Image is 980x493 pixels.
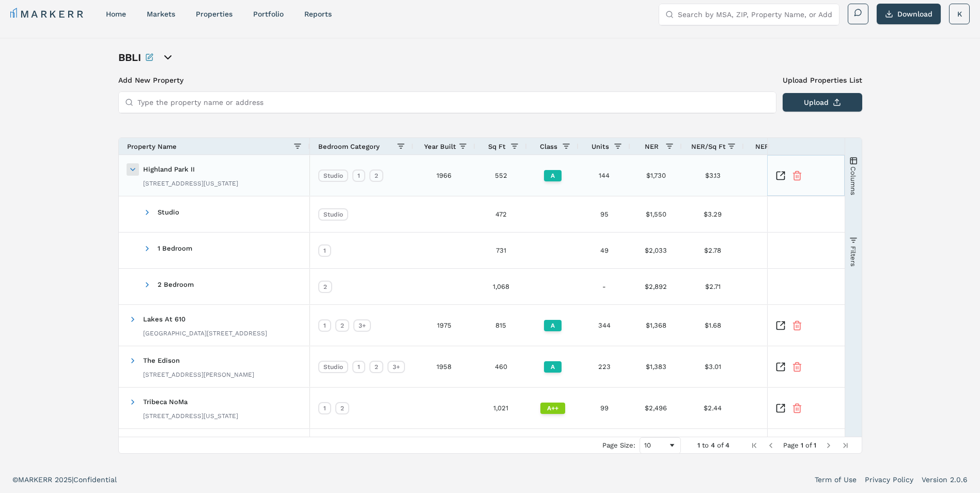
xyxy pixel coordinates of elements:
div: $2,892 [630,269,682,304]
a: Portfolio [253,10,284,18]
div: $2.44 [682,388,744,428]
div: [GEOGRAPHIC_DATA][STREET_ADDRESS] [143,329,267,337]
span: 4 [711,441,715,449]
div: 2 [369,170,383,182]
div: 552 [475,155,527,196]
div: -0.30% [744,346,847,387]
div: 2 [318,281,332,293]
div: First Page [750,441,758,450]
h3: Add New Property [118,75,776,85]
div: 731 [475,233,527,268]
div: 460 [475,346,527,387]
div: [STREET_ADDRESS][PERSON_NAME] [143,371,254,379]
div: Studio [318,208,348,221]
a: properties [196,10,232,18]
div: 1958 [413,346,475,387]
div: +0.44% [744,233,847,268]
div: $1.68 [682,305,744,346]
div: 2 [335,319,349,332]
a: Term of Use [815,474,857,485]
span: 2 Bedroom [158,281,194,288]
span: NER Growth (Weekly) [755,143,827,150]
div: 1 [318,319,331,332]
a: Inspect Comparable [775,320,786,331]
span: Sq Ft [488,143,506,150]
div: $1,383 [630,346,682,387]
button: Download [877,4,941,24]
span: Year Built [424,143,456,150]
div: $2,033 [630,233,682,268]
div: A [544,320,562,331]
div: Next Page [825,441,833,450]
button: Remove Property From Portfolio [792,362,802,372]
div: 1966 [413,155,475,196]
div: A [544,361,562,373]
button: Remove Property From Portfolio [792,171,802,181]
span: Units [592,143,609,150]
span: 1 [814,441,816,449]
span: 2025 | [55,475,73,484]
span: Page [783,441,799,449]
span: NER [645,143,659,150]
div: -1.47% [744,196,847,232]
div: 344 [579,305,630,346]
button: Remove Property From Portfolio [792,403,802,413]
div: $2,496 [630,388,682,428]
div: 1,021 [475,388,527,428]
div: -0.09% [744,269,847,304]
div: Page Size: [602,441,635,449]
div: 99 [579,388,630,428]
div: 2 [369,361,383,373]
div: 1 [352,170,365,182]
span: 1 Bedroom [158,244,192,252]
span: © [12,475,18,484]
span: to [702,441,709,449]
span: Filters [849,245,857,266]
span: Property Name [127,143,177,150]
div: 95 [579,196,630,232]
div: Previous Page [767,441,775,450]
input: Type the property name or address [137,92,770,113]
div: -0.42% [744,305,847,346]
div: $1,550 [630,196,682,232]
a: Version 2.0.6 [922,474,968,485]
a: MARKERR [10,7,85,21]
span: K [957,9,962,19]
div: -0.82% [744,155,847,196]
div: Studio [318,361,348,373]
div: [STREET_ADDRESS][US_STATE] [143,412,238,420]
div: Page Size [640,437,681,454]
span: Studio [158,208,179,216]
div: 1 [352,361,365,373]
span: Class [540,143,557,150]
div: Last Page [841,441,849,450]
div: 3+ [387,361,405,373]
div: - [579,269,630,304]
button: Rename this portfolio [145,50,153,65]
div: $2.78 [682,233,744,268]
span: Lakes At 610 [143,315,185,323]
span: Bedroom Category [318,143,380,150]
div: Studio [318,170,348,182]
a: Inspect Comparable [775,362,786,372]
span: 1 [697,441,700,449]
div: 1975 [413,305,475,346]
span: 4 [725,441,729,449]
span: NER/Sq Ft [691,143,726,150]
div: 10 [644,441,668,449]
div: $3.29 [682,196,744,232]
a: reports [304,10,332,18]
div: 1,068 [475,269,527,304]
div: A++ [540,403,565,414]
button: open portfolio options [162,51,174,64]
span: of [805,441,812,449]
div: 144 [579,155,630,196]
button: K [949,4,970,24]
label: Upload Properties List [783,75,862,85]
div: $3.13 [682,155,744,196]
div: 49 [579,233,630,268]
div: -3.37% [744,388,847,428]
span: MARKERR [18,475,55,484]
button: Upload [783,93,862,112]
div: 2 [335,402,349,414]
